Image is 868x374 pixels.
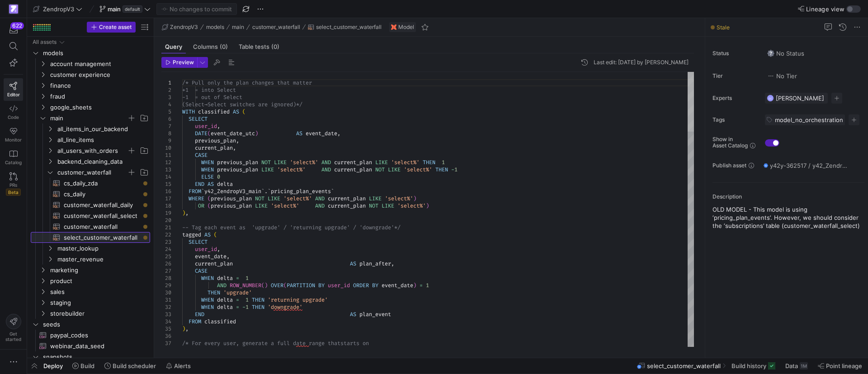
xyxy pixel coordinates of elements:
[201,166,214,173] span: WHEN
[50,308,149,319] span: storebuilder
[201,303,214,311] span: WHEN
[375,166,385,173] span: NOT
[731,362,766,369] span: Build history
[271,282,283,289] span: OVER
[328,282,350,289] span: user_id
[50,91,149,102] span: fraud
[10,22,24,29] div: 622
[217,246,220,253] span: ,
[195,130,208,137] span: DATE
[217,180,233,188] span: delta
[123,5,142,13] span: default
[31,243,150,254] div: Press SPACE to select this row.
[382,282,413,289] span: event_date
[31,265,150,275] div: Press SPACE to select this row.
[217,282,226,289] span: AND
[712,117,758,123] span: Tags
[261,166,274,173] span: LIKE
[161,267,171,275] div: 27
[113,362,156,369] span: Build scheduler
[182,209,185,217] span: )
[321,159,331,166] span: AND
[68,358,99,374] button: Build
[31,286,150,297] div: Press SPACE to select this row.
[64,211,140,221] span: customer_waterfall_select​​​​​​​​​​
[161,166,171,173] div: 13
[315,195,325,202] span: AND
[100,358,160,374] button: Build scheduler
[174,362,191,369] span: Alerts
[87,22,136,33] button: Create asset
[57,135,149,145] span: all_line_items
[182,94,242,101] span: -1 = out of Select
[161,101,171,108] div: 4
[712,194,864,200] p: Description
[423,159,435,166] span: THEN
[161,296,171,303] div: 31
[4,169,23,199] a: PRsBeta
[31,254,150,265] div: Press SPACE to select this row.
[334,166,372,173] span: current_plan
[369,202,378,209] span: NOT
[43,5,74,13] span: ZendropV3
[64,178,140,189] span: cs_daily_zda​​​​​​​​​​
[97,3,153,15] button: maindefault
[767,95,774,102] div: GC
[161,202,171,209] div: 18
[767,50,774,57] img: No status
[8,114,19,120] span: Code
[64,189,140,199] span: cs_daily​​​​​​​​​​
[277,166,306,173] span: 'select%'
[388,166,401,173] span: LIKE
[770,162,849,169] span: y42y-362517 / y42_ZendropV3_main / select_customer_waterfall
[195,151,208,159] span: CASE
[7,92,20,97] span: Editor
[226,253,230,260] span: ,
[264,188,268,195] span: .
[206,24,224,30] span: models
[195,260,233,267] span: current_plan
[454,166,458,173] span: 1
[397,202,426,209] span: 'select%'
[31,189,150,199] div: Press SPACE to select this row.
[161,224,171,231] div: 21
[50,59,149,69] span: account management
[435,166,448,173] span: THEN
[201,275,214,282] span: WHEN
[201,188,204,195] span: `
[161,108,171,115] div: 5
[182,79,312,86] span: /* Pull only the plan changes that matter
[814,358,866,374] button: Point lineage
[50,330,140,341] span: paypal_codes​​​​​​
[43,319,149,330] span: seeds
[80,362,94,369] span: Build
[170,24,198,30] span: ZendropV3
[712,73,758,79] span: Tier
[413,282,416,289] span: )
[239,44,279,50] span: Table tests
[50,341,140,351] span: webinar_data_seed​​​​​​
[214,231,217,238] span: (
[185,209,189,217] span: ,
[31,330,150,341] a: paypal_codes​​​​​​
[204,231,211,238] span: AS
[4,22,23,38] button: 622
[201,296,214,303] span: WHEN
[385,195,413,202] span: 'select%'
[727,358,779,374] button: Build history
[195,180,204,188] span: END
[31,80,150,91] div: Press SPACE to select this row.
[712,162,746,169] span: Publish asset
[31,232,150,243] a: select_customer_waterfall​​​​​​​​​​
[208,130,211,137] span: (
[31,91,150,102] div: Press SPACE to select this row.
[161,137,171,144] div: 9
[31,167,150,178] div: Press SPACE to select this row.
[161,260,171,267] div: 26
[217,173,220,180] span: 0
[767,72,774,80] img: No tier
[369,195,382,202] span: LIKE
[398,24,414,30] span: Model
[195,123,217,130] span: user_id
[108,5,121,13] span: main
